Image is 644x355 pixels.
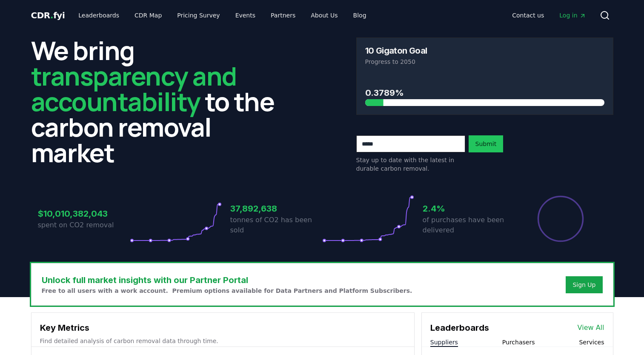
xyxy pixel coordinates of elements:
[40,337,406,345] p: Find detailed analysis of carbon removal data through time.
[423,202,515,215] h3: 2.4%
[31,37,288,165] h2: We bring to the carbon removal market
[502,338,535,346] button: Purchasers
[537,195,584,243] div: Percentage of sales delivered
[423,215,515,235] p: of purchases have been delivered
[264,8,302,23] a: Partners
[170,8,226,23] a: Pricing Survey
[230,202,322,215] h3: 37,892,638
[365,57,604,66] p: Progress to 2050
[42,286,412,295] p: Free to all users with a work account. Premium options available for Data Partners and Platform S...
[505,8,551,23] a: Contact us
[72,8,373,23] nav: Main
[365,46,427,55] h3: 10 Gigaton Goal
[578,323,604,333] a: View All
[50,10,53,20] span: .
[505,8,592,23] nav: Main
[346,8,373,23] a: Blog
[31,10,65,20] span: CDR fyi
[31,58,237,119] span: transparency and accountability
[230,215,322,235] p: tonnes of CO2 has been sold
[559,11,586,20] span: Log in
[128,8,169,23] a: CDR Map
[430,338,458,346] button: Suppliers
[72,8,126,23] a: Leaderboards
[579,338,604,346] button: Services
[365,86,604,99] h3: 0.3789%
[229,8,262,23] a: Events
[552,8,592,23] a: Log in
[31,9,65,21] a: CDR.fyi
[430,321,489,334] h3: Leaderboards
[38,220,130,230] p: spent on CO2 removal
[304,8,344,23] a: About Us
[356,156,465,173] p: Stay up to date with the latest in durable carbon removal.
[38,207,130,220] h3: $10,010,382,043
[572,281,595,289] a: Sign Up
[40,321,406,334] h3: Key Metrics
[469,135,504,152] button: Submit
[566,276,602,293] button: Sign Up
[42,274,412,286] h3: Unlock full market insights with our Partner Portal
